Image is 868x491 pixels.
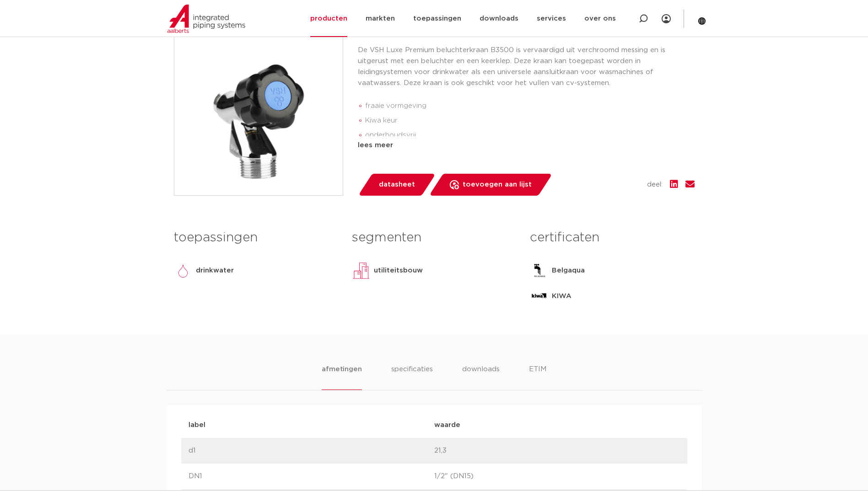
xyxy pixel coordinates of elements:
[174,27,343,195] img: Product Image for VSH beluchterkraan Luxe Premium met keerklep DA-EB MM G1/2"xG3/4"
[463,177,532,192] span: toevoegen aan lijst
[462,364,500,390] li: downloads
[358,174,436,196] a: datasheet
[196,265,234,276] p: drinkwater
[174,229,338,247] h3: toepassingen
[530,287,548,305] img: KIWA
[530,229,694,247] h3: certificaten
[379,177,415,192] span: datasheet
[374,265,423,276] p: utiliteitsbouw
[352,229,516,247] h3: segmenten
[529,364,546,390] li: ETIM
[552,291,571,302] p: KIWA
[434,445,680,456] p: 21,3
[322,364,361,390] li: afmetingen
[552,265,585,276] p: Belgaqua
[365,113,695,128] li: Kiwa keur
[391,364,433,390] li: specificaties
[365,128,695,143] li: onderhoudsvrij
[530,262,548,280] img: Belgaqua
[434,471,680,482] p: 1/2" (DN15)
[189,445,434,456] p: d1
[352,262,370,280] img: utiliteitsbouw
[358,45,695,89] p: De VSH Luxe Premium beluchterkraan B3500 is vervaardigd uit verchroomd messing en is uitgerust me...
[189,420,434,431] p: label
[365,99,695,113] li: fraaie vormgeving
[189,471,434,482] p: DN1
[434,420,680,431] p: waarde
[647,179,663,190] span: deel:
[174,262,192,280] img: drinkwater
[358,140,695,151] div: lees meer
